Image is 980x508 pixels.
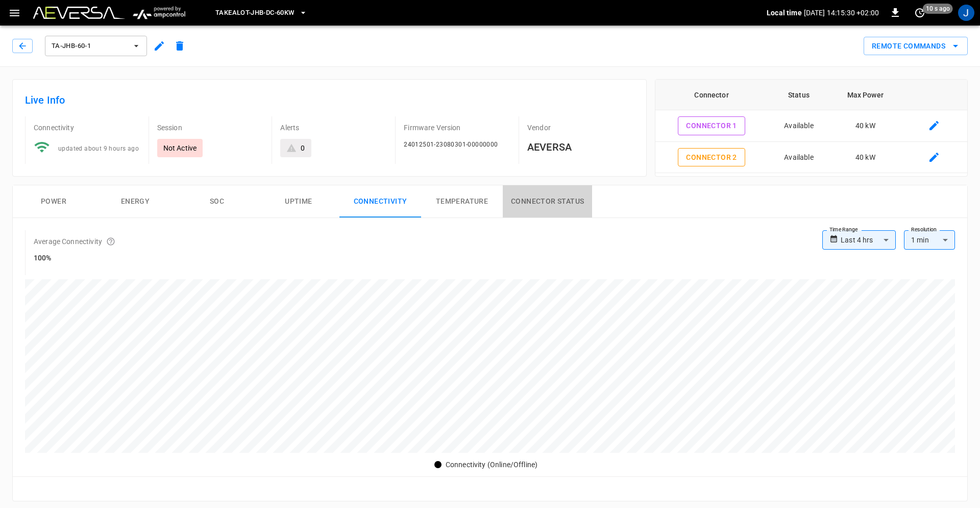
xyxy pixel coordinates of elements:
[904,230,955,250] div: 1 min
[33,7,125,19] img: Customer Logo
[404,123,510,133] p: Firmware Version
[129,3,189,22] img: ampcontrol.io logo
[25,92,634,108] h6: Live Info
[678,148,745,167] button: Connector 2
[339,185,421,218] button: Connectivity
[864,37,968,56] div: remote commands options
[258,185,339,218] button: Uptime
[829,142,901,174] td: 40 kW
[34,123,140,133] p: Connectivity
[768,80,830,110] th: Status
[768,142,830,174] td: Available
[58,145,139,152] span: updated about 9 hours ago
[768,110,830,142] td: Available
[45,36,147,56] button: TA-JHB-60-1
[678,116,745,135] button: Connector 1
[804,8,879,18] p: [DATE] 14:15:30 +02:00
[911,226,937,234] label: Resolution
[163,143,197,153] p: Not Active
[94,185,176,218] button: Energy
[13,185,94,218] button: Power
[211,3,311,23] button: TAKEALOT-JHB-DC-60kW
[655,80,768,110] th: Connector
[829,110,901,142] td: 40 kW
[404,141,498,148] span: 24012501-23080301-00000000
[34,236,102,247] p: Average Connectivity
[829,80,901,110] th: Max Power
[912,5,928,21] button: set refresh interval
[215,7,294,19] span: TAKEALOT-JHB-DC-60kW
[655,80,967,173] table: connector table
[767,8,802,18] p: Local time
[864,37,968,56] button: Remote Commands
[829,226,858,234] label: Time Range
[301,143,305,153] div: 0
[841,230,896,250] div: Last 4 hrs
[52,40,127,52] span: TA-JHB-60-1
[958,5,974,21] div: profile-icon
[280,123,387,133] p: Alerts
[157,123,264,133] p: Session
[34,253,115,264] h6: 100%
[527,139,634,155] h6: AEVERSA
[527,123,634,133] p: Vendor
[446,459,537,470] div: Connectivity (Online/Offline)
[923,4,953,14] span: 10 s ago
[176,185,258,218] button: SOC
[503,185,592,218] button: Connector Status
[421,185,503,218] button: Temperature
